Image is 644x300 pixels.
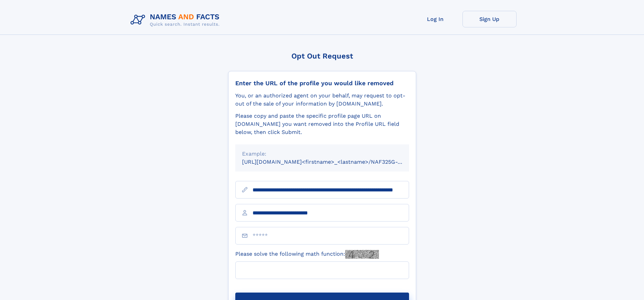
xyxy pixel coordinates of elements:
div: You, or an authorized agent on your behalf, may request to opt-out of the sale of your informatio... [235,92,409,108]
a: Log In [408,11,462,27]
a: Sign Up [462,11,517,27]
div: Example: [242,150,402,158]
small: [URL][DOMAIN_NAME]<firstname>_<lastname>/NAF325G-xxxxxxxx [242,159,422,165]
div: Enter the URL of the profile you would like removed [235,79,409,87]
label: Please solve the following math function: [235,250,379,259]
div: Opt Out Request [228,52,416,60]
div: Please copy and paste the specific profile page URL on [DOMAIN_NAME] you want removed into the Pr... [235,112,409,136]
img: Logo Names and Facts [128,11,225,29]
